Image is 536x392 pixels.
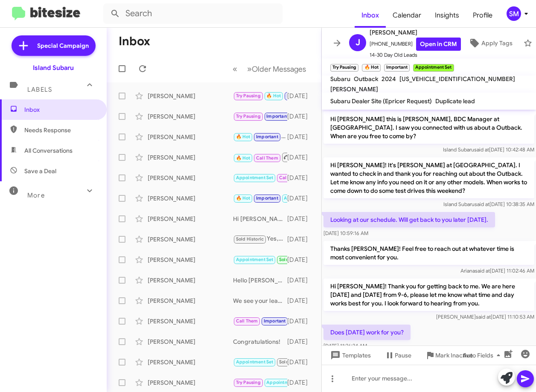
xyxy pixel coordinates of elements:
small: Try Pausing [330,64,358,72]
button: Previous [227,60,242,78]
span: Apply Tags [481,35,513,51]
div: [DATE] [287,174,315,182]
p: Hi [PERSON_NAME]! It's [PERSON_NAME] at [GEOGRAPHIC_DATA]. I wanted to check in and thank you for... [323,157,534,198]
span: Important [256,195,278,201]
span: Call Them [256,155,278,161]
span: » [247,64,252,74]
span: More [27,192,45,199]
div: [PERSON_NAME] [148,174,233,182]
span: Inbox [24,105,97,114]
button: Pause [378,348,418,363]
div: [DATE] [287,337,315,346]
span: 2024 [382,75,396,83]
a: Special Campaign [12,35,96,56]
span: 🔥 Hot [236,155,251,161]
div: We are sorry to hear, if anything changes or if you have any questions please give us a call! [233,316,287,326]
span: said at [474,146,489,153]
span: [DATE] 10:59:16 AM [323,230,368,236]
div: That's great to hear! Are you available to stop by this weekend to finalize your deal? [233,152,287,163]
div: [DATE] [287,296,315,305]
div: [DATE] [287,317,315,325]
p: Hi [PERSON_NAME]! Thank you for getting back to me. We are here [DATE] and [DATE] from 9-6, pleas... [323,279,534,311]
div: [DATE] [287,235,315,244]
div: [DATE] [287,153,315,162]
span: Labels [27,86,52,93]
div: Thanks! A little embarrassing because I thought this was the number lol. Enjoy the day and I will [233,255,287,264]
span: Ariana [DATE] 11:02:46 AM [460,267,534,274]
button: Mark Inactive [418,348,480,363]
div: [PERSON_NAME], thank you for getting back to me! I completely understand, we are here for you whe... [233,173,287,183]
span: Island Subaru [DATE] 10:38:35 AM [443,201,534,207]
span: 14-30 Day Old Leads [370,51,461,59]
button: Templates [322,348,378,363]
div: [PERSON_NAME] [148,256,233,264]
div: [DATE] [287,194,315,203]
span: Sold Historic [236,236,264,242]
a: Open in CRM [416,38,461,51]
span: Subaru Dealer Site (Epricer Request) [330,97,432,105]
span: [PERSON_NAME] [330,85,378,93]
a: Calendar [386,3,428,28]
a: Insights [428,3,466,28]
span: Duplicate lead [435,97,475,105]
a: Profile [466,3,499,28]
div: [PERSON_NAME] [148,358,233,366]
button: Apply Tags [461,35,519,51]
span: Sold Historic [279,359,307,365]
span: Auto Fields [463,348,504,363]
span: [DATE] 11:26:34 AM [323,343,367,349]
div: [DATE] [287,92,315,100]
div: [DATE] [287,378,315,387]
span: Sold [279,257,289,262]
button: Auto Fields [456,348,510,363]
span: All Conversations [24,146,73,155]
span: Call Them [236,318,258,324]
span: Mark Inactive [435,348,473,363]
div: We see your lease is coming up soon, when are you available to come in to go over your options? [233,296,287,305]
div: [PERSON_NAME] [148,112,233,121]
div: Congratulations! [233,337,287,346]
span: Needs Response [24,126,97,134]
span: Try Pausing [236,113,261,119]
div: Hi [PERSON_NAME]! Thank you for getting back to me. I would love to assist you with getting into ... [233,215,287,223]
h1: Inbox [119,35,150,48]
p: Looking at our schedule. Will get back to you later [DATE]. [323,212,495,227]
span: J [355,36,360,49]
span: said at [475,267,490,274]
input: Search [103,3,283,24]
div: [PERSON_NAME] [148,378,233,387]
span: 🔥 Hot [236,195,251,201]
div: [PERSON_NAME] [148,317,233,325]
span: Try Pausing [236,93,261,99]
span: Save a Deal [24,167,56,175]
div: [PERSON_NAME] [148,276,233,285]
span: said at [476,314,491,320]
span: Inbox [355,3,386,28]
span: Appointment Set [284,195,321,201]
span: Appointment Set [236,175,274,180]
span: [PHONE_NUMBER] [370,38,461,51]
button: Next [242,60,311,78]
span: [US_VEHICLE_IDENTIFICATION_NUMBER] [399,75,515,83]
small: Appointment Set [413,64,454,72]
div: [DATE] [287,112,315,121]
button: SM [499,6,527,21]
div: Ok [233,111,287,121]
div: [PERSON_NAME] [148,133,233,141]
span: said at [475,201,489,207]
span: Important [266,113,288,119]
span: Subaru [330,75,350,83]
div: [PERSON_NAME] [148,153,233,162]
span: Older Messages [252,64,306,74]
div: [DATE] [287,276,315,285]
span: Try Pausing [236,380,261,385]
span: Appointment Set [236,359,274,365]
span: [PERSON_NAME] [DATE] 11:10:53 AM [436,314,534,320]
small: Important [384,64,410,72]
div: [PERSON_NAME] [148,235,233,244]
span: Appointment Set [266,380,304,385]
span: Pause [395,348,411,363]
div: [DATE] [287,133,315,141]
span: [PERSON_NAME] [370,27,461,38]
